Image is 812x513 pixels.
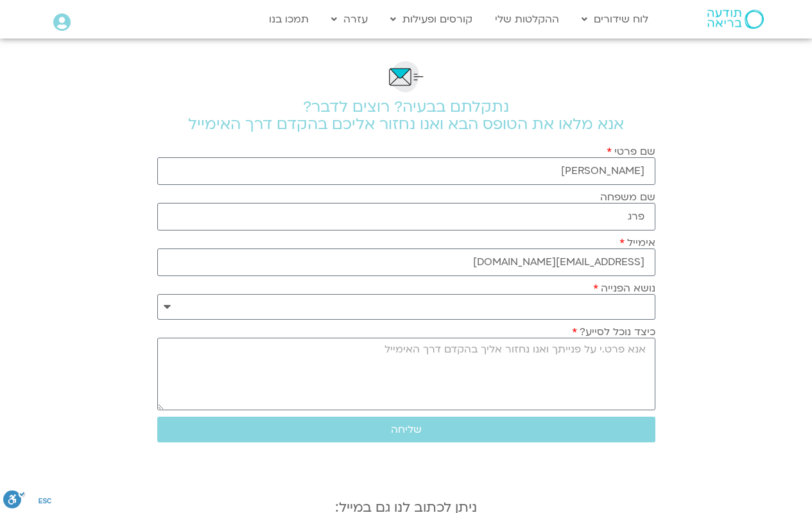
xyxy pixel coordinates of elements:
[157,146,655,449] form: טופס חדש
[707,10,764,29] img: תודעה בריאה
[325,7,374,31] a: עזרה
[157,98,655,133] h2: נתקלתם בבעיה? רוצים לדבר? אנא מלאו את הטופס הבא ואנו נחזור אליכם בהקדם דרך האימייל
[157,248,655,276] input: אימייל
[593,283,655,294] label: נושא הפנייה
[488,7,566,31] a: ההקלטות שלי
[391,424,422,435] span: שליחה
[572,326,655,338] label: כיצד נוכל לסייע?
[157,157,655,185] input: שם פרטי
[263,7,315,31] a: תמכו בנו
[619,237,655,248] label: אימייל
[575,7,655,31] a: לוח שידורים
[600,191,655,203] label: שם משפחה
[157,417,655,442] button: שליחה
[384,7,479,31] a: קורסים ופעילות
[607,146,655,157] label: שם פרטי
[157,203,655,230] input: שם משפחה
